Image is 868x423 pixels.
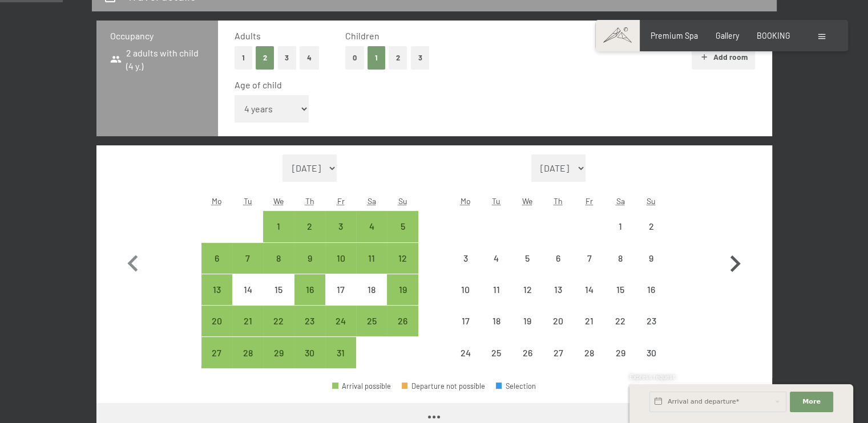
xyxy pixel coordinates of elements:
abbr: Wednesday [522,196,532,206]
div: Arrival possible [294,211,325,242]
div: 12 [513,285,542,314]
div: Arrival possible [201,337,232,368]
div: 23 [637,316,665,345]
div: 17 [326,285,355,314]
div: Arrival not possible [574,337,604,368]
button: 1 [368,46,385,70]
div: Mon Oct 06 2025 [201,243,232,274]
div: Selection [496,383,536,390]
div: 13 [544,285,572,314]
div: Arrival not possible [605,337,636,368]
button: 3 [278,46,297,70]
div: Thu Nov 13 2025 [543,274,574,305]
div: 23 [296,316,324,345]
div: 27 [544,348,572,377]
div: Arrival not possible [636,337,667,368]
div: 1 [606,222,635,250]
div: Arrival not possible [543,306,574,336]
div: Age of child [235,79,746,91]
button: More [790,392,833,412]
div: Arrival not possible [512,306,543,336]
button: Next month [718,154,752,369]
div: Arrival not possible [450,337,481,368]
div: Mon Nov 03 2025 [450,243,481,274]
div: 21 [233,316,262,345]
div: 14 [233,285,262,314]
div: Arrival possible [332,383,391,390]
div: Sat Nov 01 2025 [605,211,636,242]
div: 26 [388,316,417,345]
div: Arrival possible [325,306,356,336]
abbr: Tuesday [244,196,252,206]
div: 31 [326,348,355,377]
div: Thu Oct 30 2025 [294,337,325,368]
div: Arrival not possible [481,243,512,274]
div: 20 [544,316,572,345]
div: Fri Nov 07 2025 [574,243,604,274]
div: Sat Nov 08 2025 [605,243,636,274]
div: 6 [544,254,572,282]
button: 2 [389,46,407,70]
div: 15 [606,285,635,314]
div: Thu Oct 16 2025 [294,274,325,305]
div: Sun Oct 05 2025 [387,211,418,242]
div: Arrival not possible [481,274,512,305]
div: Mon Oct 27 2025 [201,337,232,368]
div: Arrival not possible [543,274,574,305]
div: 13 [203,285,231,314]
div: Arrival possible [325,211,356,242]
div: 30 [637,348,665,377]
div: Wed Nov 05 2025 [512,243,543,274]
div: Arrival possible [387,274,418,305]
div: 16 [296,285,324,314]
div: 22 [264,316,293,345]
div: 5 [388,222,417,250]
div: Arrival not possible [605,274,636,305]
div: Arrival not possible [481,306,512,336]
div: Arrival possible [356,211,387,242]
div: Thu Oct 09 2025 [294,243,325,274]
div: Wed Oct 22 2025 [263,306,294,336]
div: Tue Oct 07 2025 [232,243,263,274]
div: Tue Nov 18 2025 [481,306,512,336]
div: 18 [357,285,386,314]
div: Fri Oct 10 2025 [325,243,356,274]
div: 11 [357,254,386,282]
div: Mon Nov 24 2025 [450,337,481,368]
div: 10 [326,254,355,282]
button: 4 [300,46,319,70]
div: 26 [513,348,542,377]
div: Mon Oct 13 2025 [201,274,232,305]
div: Tue Nov 11 2025 [481,274,512,305]
div: Arrival possible [294,274,325,305]
div: Arrival possible [263,211,294,242]
div: Sun Nov 16 2025 [636,274,667,305]
div: 21 [575,316,603,345]
div: Arrival not possible [605,211,636,242]
div: Thu Nov 06 2025 [543,243,574,274]
div: Sun Nov 23 2025 [636,306,667,336]
div: 10 [451,285,479,314]
div: 11 [482,285,511,314]
div: 15 [264,285,293,314]
a: Premium Spa [651,31,698,40]
div: Arrival not possible [605,306,636,336]
div: Sat Oct 18 2025 [356,274,387,305]
span: Express request [629,373,675,380]
div: 20 [203,316,231,345]
div: Arrival not possible [481,337,512,368]
div: Arrival possible [232,243,263,274]
div: 3 [451,254,479,282]
div: 28 [233,348,262,377]
button: Add room [692,44,755,70]
div: Arrival not possible [574,274,604,305]
div: Fri Nov 28 2025 [574,337,604,368]
div: Fri Oct 24 2025 [325,306,356,336]
div: Arrival possible [356,306,387,336]
a: BOOKING [757,31,790,40]
div: 30 [296,348,324,377]
div: 25 [357,316,386,345]
abbr: Friday [586,196,593,206]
